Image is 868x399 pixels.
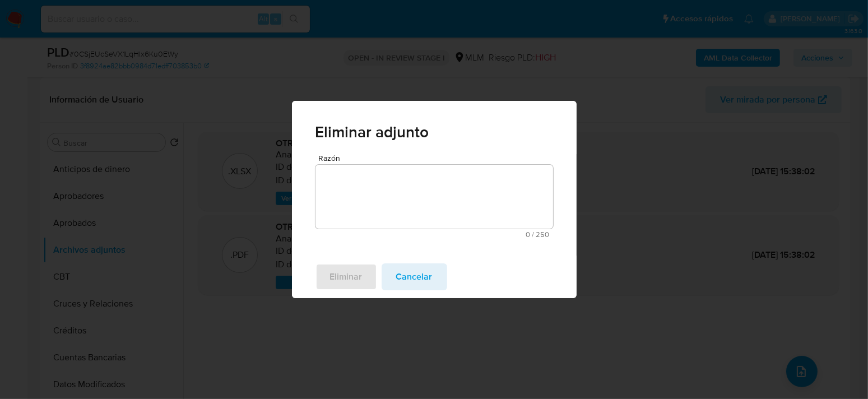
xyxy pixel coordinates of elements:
[319,231,550,238] span: Máximo 250 caracteres
[396,265,433,289] span: Cancelar
[315,165,553,229] textarea: Razón
[382,263,447,290] button: cancel.action
[319,154,556,163] span: Razón
[315,124,553,140] span: Eliminar adjunto
[292,101,577,298] div: Eliminar adjunto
